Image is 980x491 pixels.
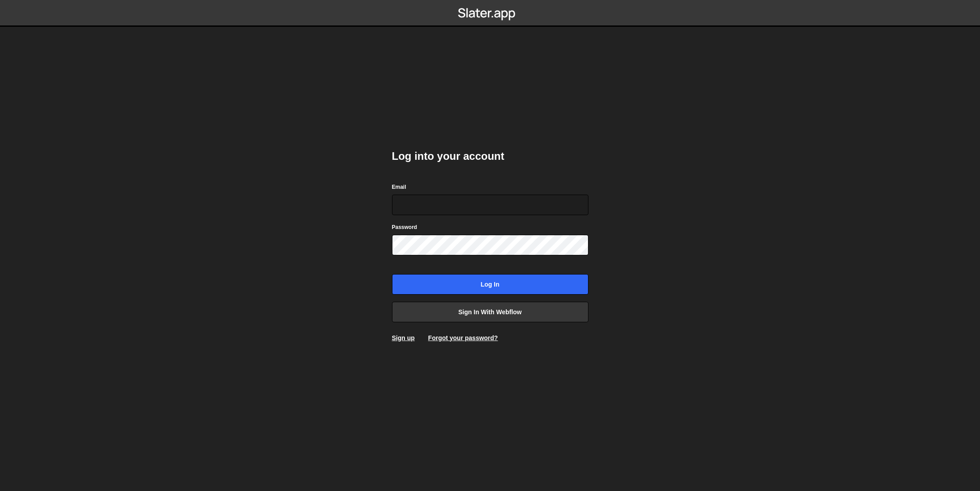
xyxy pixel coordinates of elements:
a: Sign up [392,334,415,341]
input: Log in [392,274,588,295]
label: Email [392,183,406,191]
label: Password [392,223,417,232]
h2: Log into your account [392,149,588,163]
a: Sign in with Webflow [392,302,588,322]
a: Forgot your password? [428,334,498,341]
